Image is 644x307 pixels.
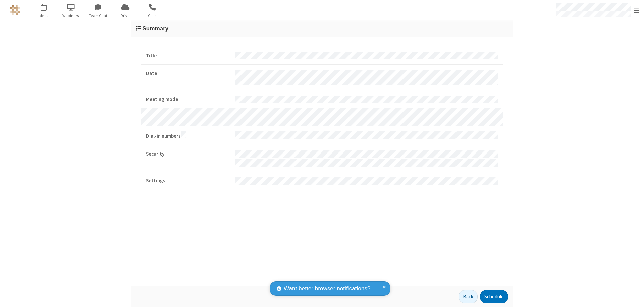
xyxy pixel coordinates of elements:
button: Schedule [480,290,508,303]
span: Summary [142,25,168,32]
strong: Security [146,150,230,158]
span: Meet [31,13,56,19]
strong: Meeting mode [146,96,230,103]
strong: Title [146,52,230,60]
span: Want better browser notifications? [284,284,370,293]
span: Webinars [58,13,84,19]
span: Team Chat [86,13,111,19]
strong: Dial-in numbers [146,131,230,140]
span: Calls [140,13,165,19]
img: QA Selenium DO NOT DELETE OR CHANGE [10,5,20,15]
span: Drive [113,13,138,19]
button: Back [459,290,478,303]
strong: Settings [146,177,230,185]
strong: Date [146,70,230,77]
